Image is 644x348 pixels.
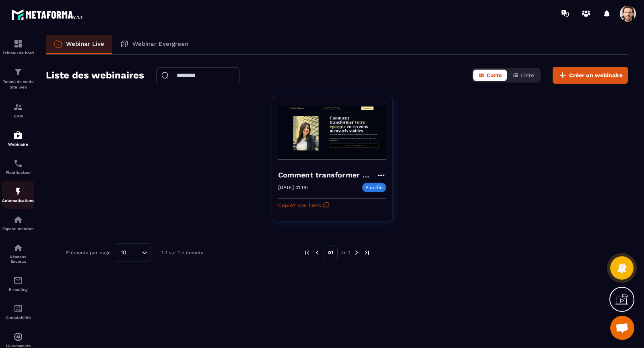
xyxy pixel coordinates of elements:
[341,249,350,256] p: de 1
[2,255,34,264] p: Réseaux Sociaux
[13,276,23,285] img: email
[13,215,23,224] img: automations
[314,249,321,256] img: prev
[2,170,34,175] p: Planificateur
[2,287,34,292] p: E-mailing
[13,39,23,49] img: formation
[2,227,34,231] p: Espace membre
[278,199,329,212] button: Copiez vos liens
[2,237,34,270] a: social-networksocial-networkRéseaux Sociaux
[473,70,507,81] button: Carte
[2,270,34,298] a: emailemailE-mailing
[487,72,502,78] span: Carte
[2,181,34,209] a: automationsautomationsAutomatisations
[278,185,308,190] p: [DATE] 01:00
[13,187,23,196] img: automations
[2,79,34,90] p: Tunnel de vente Site web
[118,248,129,257] span: 10
[13,332,23,342] img: automations
[13,102,23,112] img: formation
[129,248,140,257] input: Search for option
[13,130,23,140] img: automations
[2,61,34,96] a: formationformationTunnel de vente Site web
[13,304,23,313] img: accountant
[2,209,34,237] a: automationsautomationsEspace membre
[353,249,360,256] img: next
[2,198,34,203] p: Automatisations
[13,243,23,253] img: social-network
[2,33,34,61] a: formationformationTableau de bord
[11,7,84,22] img: logo
[362,183,386,192] p: Planifié
[363,249,370,256] img: next
[2,142,34,146] p: Webinaire
[2,51,34,55] p: Tableau de bord
[508,70,539,81] button: Liste
[2,344,34,348] p: IA prospects
[2,298,34,326] a: accountantaccountantComptabilité
[278,102,386,163] img: webinar-background
[2,152,34,181] a: schedulerschedulerPlanificateur
[2,114,34,118] p: CRM
[521,72,534,78] span: Liste
[610,316,634,340] div: Open chat
[46,35,112,54] a: Webinar Live
[66,40,104,47] p: Webinar Live
[278,169,376,181] h4: Comment transformer votre épargne en un revenus mensuels stables
[161,250,203,255] p: 1-1 sur 1 éléments
[66,250,111,255] p: Éléments par page
[303,249,311,256] img: prev
[115,243,151,262] div: Search for option
[569,71,623,79] span: Créer un webinaire
[132,40,188,47] p: Webinar Evergreen
[2,315,34,320] p: Comptabilité
[2,124,34,152] a: automationsautomationsWebinaire
[553,67,628,84] button: Créer un webinaire
[2,96,34,124] a: formationformationCRM
[324,245,338,260] p: 01
[46,67,144,83] h2: Liste des webinaires
[13,67,23,77] img: formation
[13,159,23,168] img: scheduler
